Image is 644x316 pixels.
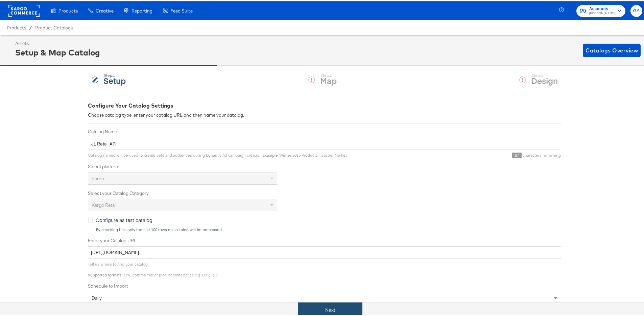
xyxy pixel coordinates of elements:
label: Select your Catalog Category [88,189,561,195]
div: Assets [15,39,100,45]
span: / [26,24,35,29]
span: Configure as test catalog [96,215,152,222]
span: daily [92,294,102,300]
span: Products [7,24,26,29]
div: characters remaining [347,151,561,157]
span: [PERSON_NAME] [589,9,615,15]
span: 87 [512,151,522,156]
span: Tell us where to find your catalog. : XML, comma, tab or pipe delimited files e.g. CSV, TSV. [88,260,218,276]
div: Step: 1 [103,72,126,76]
div: Setup & Map Catalog [15,45,100,57]
label: Select platform [88,162,561,168]
div: By checking this, only the first 100 rows of a catalog will be processed. [96,226,561,231]
strong: Supported formats [88,271,122,276]
span: Feed Suite [170,7,193,12]
span: Products [58,7,78,12]
label: Catalog Name [88,127,561,134]
span: Kargo [92,174,104,180]
input: Enter Catalog URL, e.g. http://www.example.com/products.xml [88,245,561,257]
label: Enter your Catalog URL [88,236,561,243]
span: Kargo Retail [92,201,117,207]
span: Creative [96,7,114,12]
div: Configure Your Catalog Settings [88,100,561,108]
span: Catalogs Overview [586,44,638,54]
button: Catalogs Overview [583,42,641,56]
span: Reporting [132,7,152,12]
span: Accounts [589,4,615,11]
div: Choose catalog type, enter your catalog URL and then name your catalog. [88,111,561,117]
button: Accounts[PERSON_NAME] [576,4,625,16]
span: GA [633,6,640,14]
strong: Setup [103,73,126,85]
strong: Example [262,151,278,156]
label: Schedule to Import [88,281,561,288]
input: Name your catalog e.g. My Dynamic Product Catalog [88,136,561,149]
button: GA [630,4,642,16]
a: Product Catalogs [35,24,73,29]
span: Catalog names will be used to create sets and audiences during Dynamic Ad campaign creation. : Wi... [88,151,347,156]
